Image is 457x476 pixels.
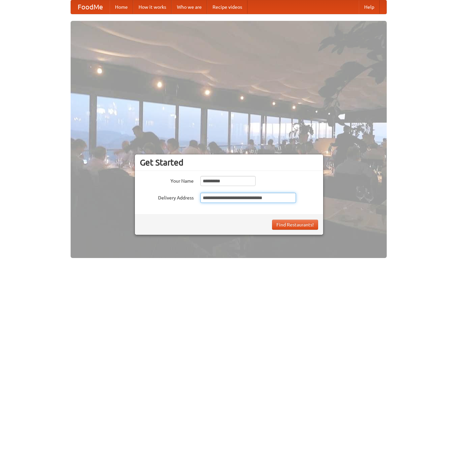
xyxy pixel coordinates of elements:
a: Help [359,0,380,14]
button: Find Restaurants! [272,220,318,230]
a: Who we are [172,0,207,14]
a: FoodMe [71,0,110,14]
a: Recipe videos [207,0,247,14]
a: Home [110,0,133,14]
label: Your Name [140,176,194,184]
h3: Get Started [140,157,318,168]
label: Delivery Address [140,193,194,201]
a: How it works [133,0,172,14]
